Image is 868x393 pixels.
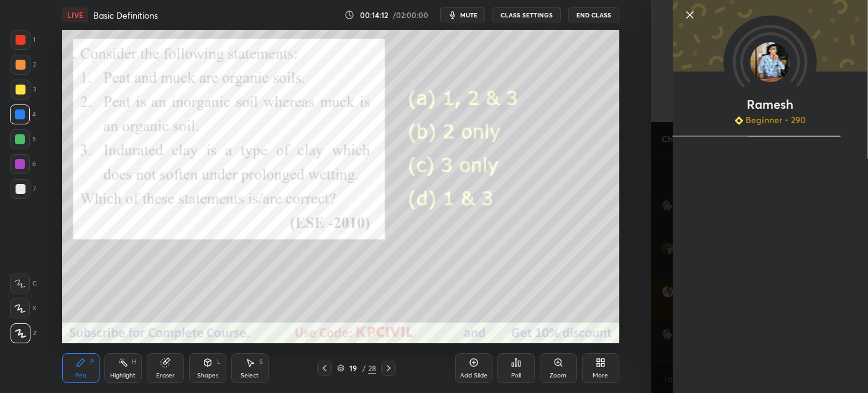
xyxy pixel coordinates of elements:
div: Z [11,323,37,343]
div: P [90,359,94,365]
div: 4 [10,104,36,124]
div: 2 [11,55,36,75]
div: Eraser [156,372,175,379]
div: Pen [75,372,86,379]
div: LIVE [62,7,88,22]
div: H [132,359,136,365]
div: Zoom [550,372,566,379]
div: L [217,359,221,365]
div: 5 [10,129,36,149]
div: X [10,298,37,318]
div: 3 [11,80,36,99]
div: Highlight [110,372,136,379]
div: 7 [11,179,36,199]
div: Poll [511,372,521,379]
div: C [10,274,37,294]
div: More [593,372,608,379]
div: Shapes [197,372,218,379]
h4: Basic Definitions [93,9,158,21]
div: 19 [347,364,359,372]
div: 28 [368,363,376,374]
div: 6 [10,154,36,174]
img: 45adc46f022148e38597131045611c85.jpg [750,42,790,82]
div: Select [241,372,259,379]
div: / [362,364,366,372]
div: S [259,359,263,365]
div: Add Slide [460,372,487,379]
div: 1 [11,30,35,50]
button: mute [440,7,485,22]
p: Beginner • 290 [746,114,806,126]
div: animation [673,126,868,139]
span: mute [460,11,478,19]
img: Learner_Badge_beginner_1_8b307cf2a0.svg [734,116,743,125]
p: Ramesh [747,99,793,109]
button: CLASS SETTINGS [492,7,561,22]
button: End Class [568,7,619,22]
